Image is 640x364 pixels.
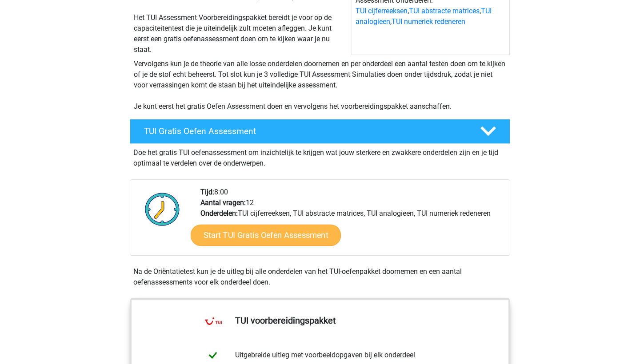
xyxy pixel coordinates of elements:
[200,188,214,196] b: Tijd:
[130,266,510,288] div: Na de Oriëntatietest kun je de uitleg bij alle onderdelen van het TUI-oefenpakket doornemen en ee...
[191,225,341,246] a: Start TUI Gratis Oefen Assessment
[130,144,510,169] div: Doe het gratis TUI oefenassessment om inzichtelijk te krijgen wat jouw sterkere en zwakkere onder...
[409,7,480,15] a: TUI abstracte matrices
[356,7,492,26] a: TUI analogieen
[144,126,466,136] h4: TUI Gratis Oefen Assessment
[392,17,465,26] a: TUI numeriek redeneren
[126,119,514,144] a: TUI Gratis Oefen Assessment
[130,59,510,112] div: Vervolgens kun je de theorie van alle losse onderdelen doornemen en per onderdeel een aantal test...
[194,187,509,255] div: 8:00 12 TUI cijferreeksen, TUI abstracte matrices, TUI analogieen, TUI numeriek redeneren
[200,198,246,207] b: Aantal vragen:
[140,187,185,231] img: Klok
[200,209,238,218] b: Onderdelen:
[356,7,408,15] a: TUI cijferreeksen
